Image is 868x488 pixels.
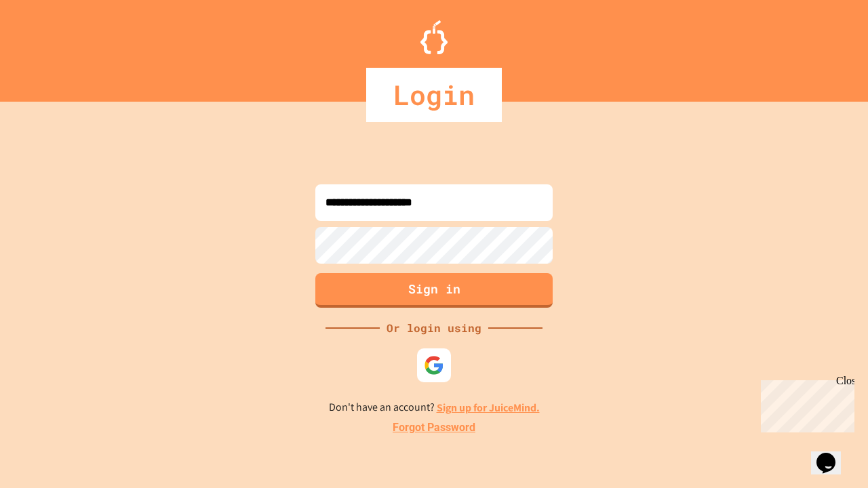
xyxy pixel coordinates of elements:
button: Sign in [315,273,553,308]
img: google-icon.svg [424,355,444,375]
a: Forgot Password [393,420,475,436]
div: Login [366,68,502,122]
iframe: chat widget [755,375,854,432]
iframe: chat widget [811,434,854,474]
a: Sign up for JuiceMind. [437,401,540,415]
p: Don't have an account? [329,399,540,416]
div: Chat with us now!Close [5,5,94,86]
div: Or login using [380,320,488,336]
img: Logo.svg [420,20,448,54]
